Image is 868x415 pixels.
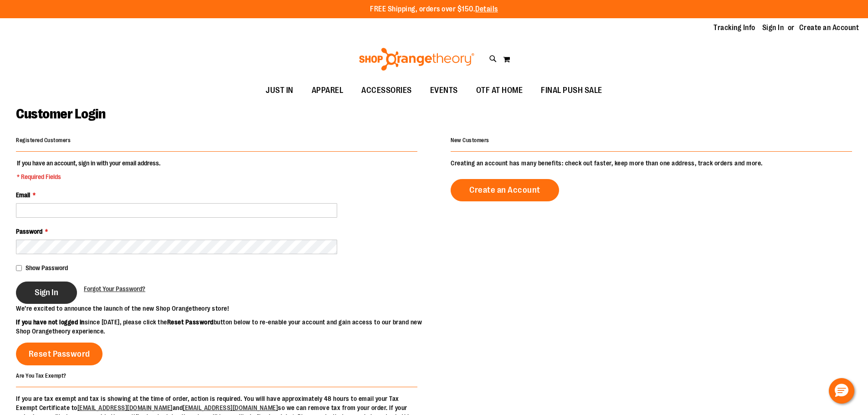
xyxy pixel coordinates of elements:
[77,404,173,411] a: [EMAIL_ADDRESS][DOMAIN_NAME]
[476,80,523,101] span: OTF AT HOME
[421,80,467,101] a: EVENTS
[26,264,68,272] span: Show Password
[451,179,559,201] a: Create an Account
[762,23,784,33] a: Sign In
[84,284,145,293] a: Forgot Your Password?
[16,191,30,199] span: Email
[361,80,412,101] span: ACCESSORIES
[829,378,854,404] button: Hello, have a question? Let’s chat.
[469,185,540,195] span: Create an Account
[352,80,421,101] a: ACCESSORIES
[714,23,755,33] a: Tracking Info
[16,304,434,313] p: We’re excited to announce the launch of the new Shop Orangetheory store!
[430,80,458,101] span: EVENTS
[84,285,145,292] span: Forgot Your Password?
[183,404,278,411] a: [EMAIL_ADDRESS][DOMAIN_NAME]
[16,282,77,304] button: Sign In
[16,372,67,379] strong: Are You Tax Exempt?
[266,80,293,101] span: JUST IN
[451,159,852,168] p: Creating an account has many benefits: check out faster, keep more than one address, track orders...
[257,80,303,101] a: JUST IN
[16,228,42,235] span: Password
[541,80,602,101] span: FINAL PUSH SALE
[467,80,532,101] a: OTF AT HOME
[16,106,105,122] span: Customer Login
[16,318,85,326] strong: If you have not logged in
[167,318,214,326] strong: Reset Password
[799,23,859,33] a: Create an Account
[16,137,71,143] strong: Registered Customers
[303,80,353,101] a: APPAREL
[16,159,161,181] legend: If you have an account, sign in with your email address.
[16,343,103,365] a: Reset Password
[370,4,498,15] p: FREE Shipping, orders over $150.
[17,172,160,181] span: * Required Fields
[312,80,344,101] span: APPAREL
[35,287,58,297] span: Sign In
[451,137,489,143] strong: New Customers
[29,349,90,359] span: Reset Password
[475,5,498,13] a: Details
[532,80,611,101] a: FINAL PUSH SALE
[358,48,476,71] img: Shop Orangetheory
[16,318,434,336] p: since [DATE], please click the button below to re-enable your account and gain access to our bran...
